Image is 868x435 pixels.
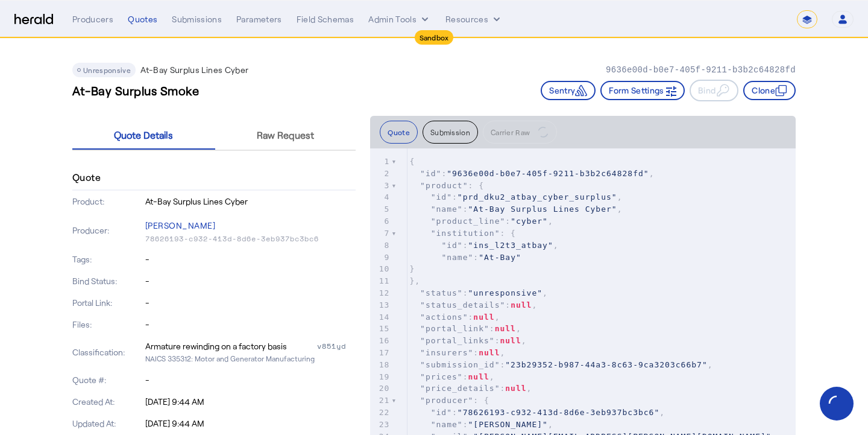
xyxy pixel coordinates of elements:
button: Clone [743,81,796,100]
span: null [473,313,494,322]
span: null [511,300,532,310]
div: 16 [370,335,391,347]
span: Raw Request [257,130,314,140]
span: : , [409,324,521,333]
p: Created At: [72,396,143,408]
p: 9636e00d-b0e7-405f-9211-b3b2c64828fd [606,64,796,76]
div: Submissions [172,13,222,25]
span: : , [409,408,665,417]
span: "ins_l2t3_atbay" [468,241,553,250]
div: 17 [370,347,391,359]
span: "[PERSON_NAME]" [468,420,548,429]
span: null [495,324,516,333]
span: : , [409,360,712,369]
div: 12 [370,287,391,299]
h4: Quote [72,170,101,185]
p: NAICS 335312: Motor and Generator Manufacturing [145,352,356,364]
div: 19 [370,371,391,383]
span: : , [409,336,526,345]
span: "price_details" [420,384,500,393]
p: - [145,253,356,265]
span: "23b29352-b987-44a3-8c63-9ca3203c66b7" [505,360,707,369]
p: [DATE] 9:44 AM [145,396,356,408]
span: : , [409,169,654,178]
div: 23 [370,419,391,431]
p: Portal Link: [72,297,143,309]
div: 15 [370,323,391,335]
div: 3 [370,180,391,192]
span: "id" [420,169,441,178]
div: 10 [370,263,391,275]
p: Files: [72,319,143,331]
span: : , [409,348,505,357]
p: - [145,297,356,309]
p: - [145,374,356,386]
span: "portal_links" [420,336,495,345]
div: 22 [370,407,391,419]
p: Bind Status: [72,275,143,287]
span: "id" [431,408,452,417]
span: "78626193-c932-413d-8d6e-3eb937bc3bc6" [458,408,659,417]
span: "unresponsive" [468,288,543,297]
span: "institution" [431,229,500,238]
div: 14 [370,311,391,323]
button: Submission [423,121,478,144]
span: null [500,336,521,345]
p: Updated At: [72,418,143,430]
span: : , [409,420,553,429]
span: "product_line" [431,217,506,226]
span: null [505,384,526,393]
div: 6 [370,215,391,227]
div: 18 [370,359,391,371]
span: Unresponsive [83,66,131,74]
span: "cyber" [511,217,548,226]
p: - [145,319,356,331]
span: "portal_link" [420,324,489,333]
button: Resources dropdown menu [445,13,503,25]
div: 5 [370,203,391,215]
span: : , [409,217,553,226]
p: [DATE] 9:44 AM [145,418,356,430]
span: : , [409,313,500,322]
span: Carrier Raw [491,129,530,136]
span: "status_details" [420,300,505,310]
div: 2 [370,168,391,180]
div: v851yd [317,340,356,352]
span: "9636e00d-b0e7-405f-9211-b3b2c64828fd" [447,169,649,178]
p: - [145,275,356,287]
img: Herald Logo [14,14,53,25]
div: Quotes [128,13,157,25]
div: 21 [370,395,391,407]
span: null [468,372,489,381]
span: "At-Bay" [479,253,521,262]
div: 13 [370,299,391,311]
span: : , [409,384,532,393]
span: : [409,253,521,262]
p: Classification: [72,346,143,358]
p: At-Bay Surplus Lines Cyber [140,64,248,76]
p: [PERSON_NAME] [145,217,356,234]
p: 78626193-c932-413d-8d6e-3eb937bc3bc6 [145,234,356,244]
button: Carrier Raw [483,121,557,144]
p: Quote #: [72,374,143,386]
span: : { [409,396,489,405]
span: "product" [420,181,468,190]
span: "submission_id" [420,360,500,369]
span: : , [409,205,622,214]
p: Producer: [72,224,143,237]
span: "status" [420,288,463,297]
span: null [479,348,500,357]
div: 1 [370,156,391,168]
span: : , [409,372,494,381]
span: Quote Details [114,130,173,140]
span: { [409,157,415,166]
span: : { [409,181,484,190]
p: Product: [72,195,143,208]
span: } [409,264,415,273]
span: "prd_dku2_atbay_cyber_surplus" [458,192,617,202]
div: 11 [370,275,391,287]
span: "insurers" [420,348,473,357]
span: "id" [431,192,452,202]
p: Tags: [72,253,143,265]
button: Quote [380,121,418,144]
